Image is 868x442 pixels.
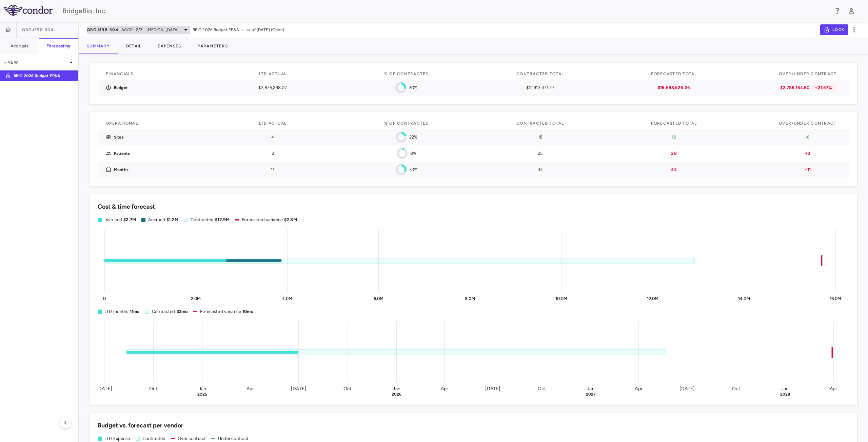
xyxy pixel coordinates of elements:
[114,85,128,91] p: Budget
[103,296,106,301] tspan: 0
[199,386,206,392] text: Jan
[409,167,417,173] p: 33%
[734,386,742,392] text: Oct
[284,217,297,222] span: $2.8M
[14,73,64,79] p: BBIO 2026 Budget FP&A
[409,85,417,91] p: 30%
[486,386,502,392] text: [DATE]
[242,309,254,314] span: 10mo
[374,296,384,301] tspan: 6.0M
[779,121,837,126] span: Over/Under Contract
[409,134,417,140] p: 22%
[647,296,659,301] tspan: 12.0M
[651,71,697,76] span: Forecasted Total
[239,134,306,140] p: 4
[410,150,416,156] p: 8%
[166,217,178,222] span: $1.2M
[738,296,750,301] tspan: 14.0M
[152,309,188,315] div: Contracted
[218,436,249,442] div: Under contract
[259,71,287,76] span: LTD actual
[782,392,792,397] text: 2028
[130,309,140,314] span: 11mo
[150,386,158,392] text: Oct
[3,59,67,65] p: New
[62,6,829,16] div: BridgeBio, Inc.
[516,121,564,126] span: Contracted Total
[641,85,707,91] p: $15,698,626.26
[114,167,129,173] p: Months
[239,85,306,91] p: $3,875,298.07
[774,150,841,156] p: +3
[507,134,573,140] p: 18
[259,121,287,126] span: LTD Actual
[783,386,791,392] text: Jan
[641,134,707,140] p: 12
[242,217,297,223] div: Forecasted variance
[384,71,429,76] span: % of Contracted
[177,309,188,314] span: 33mo
[392,392,402,397] text: 2026
[441,386,449,392] text: Apr
[97,386,112,392] text: [DATE]
[507,150,573,156] p: 25
[123,217,136,222] span: $2.7M
[832,386,839,392] text: Apr
[641,167,707,173] p: 44
[178,436,206,442] div: Over contract
[465,296,475,301] tspan: 8.0M
[539,386,547,392] text: Oct
[114,134,124,140] p: Sites
[4,5,53,16] img: logo-full-SnFGN8VE.png
[636,386,644,392] text: Apr
[114,150,130,156] p: Patients
[820,24,848,35] button: Lock
[142,436,166,442] div: Contracted
[516,71,564,76] span: Contracted Total
[780,85,809,91] p: $2,785,154.50
[198,392,208,397] text: 2025
[681,386,696,392] text: [DATE]
[104,436,130,442] div: LTD Expense
[98,421,183,430] h6: Budget vs. forecast per vendor
[191,217,230,223] div: Contracted
[106,121,138,126] span: Operational
[189,38,236,54] button: Parameters
[394,386,401,392] text: Jan
[555,296,568,301] tspan: 10.0M
[121,27,179,33] span: ACCEL 2/3 - [MEDICAL_DATA]
[106,71,134,76] span: Financials
[247,386,254,392] text: Apr
[246,27,284,33] span: as of [DATE] (Open)
[291,386,307,392] text: [DATE]
[239,167,306,173] p: 11
[118,38,150,54] button: Detail
[812,85,835,91] p: +21.57%
[104,217,136,223] div: Invoiced
[242,27,244,33] span: •
[384,121,429,126] span: % of Contracted
[282,296,293,301] tspan: 4.0M
[774,134,841,140] p: -6
[588,386,596,392] text: Jan
[651,121,697,126] span: Forecasted Total
[46,43,71,49] h6: Forecasting
[239,150,306,156] p: 2
[507,85,573,91] p: $12,913,471.77
[148,217,178,223] div: Accrued
[150,38,189,54] button: Expenses
[11,43,28,49] h6: Accruals
[587,392,597,397] text: 2027
[641,150,707,156] p: 28
[104,309,140,315] div: LTD months
[774,167,841,173] p: +11
[193,27,239,33] span: BBIO 2026 Budget FP&A
[79,38,118,54] button: Summary
[87,27,119,33] span: QBGJ398-304
[200,309,253,315] div: Forecasted variance
[344,386,352,392] text: Oct
[22,27,54,33] span: QBGJ398-304
[98,202,155,211] h6: Cost & time forecast
[191,296,201,301] tspan: 2.0M
[830,296,842,301] tspan: 16.0M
